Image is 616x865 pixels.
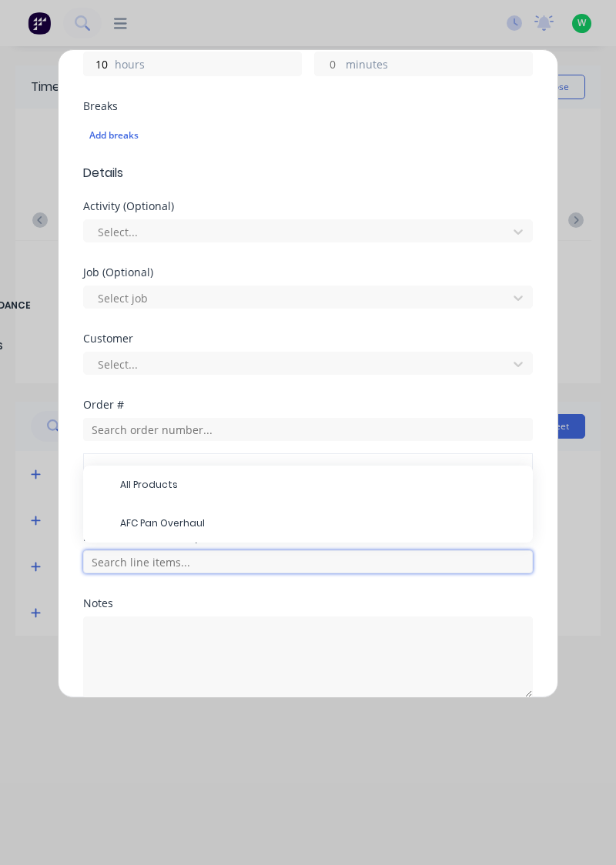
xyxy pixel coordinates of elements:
div: Breaks [83,101,533,112]
div: Notes [83,598,533,609]
div: Add breaks [89,125,527,145]
div: Activity (Optional) [83,201,533,212]
label: hours [115,56,301,75]
input: 0 [315,52,342,75]
span: All Products [120,478,521,492]
div: Product worked on (Optional) [83,532,533,543]
input: Search line items... [83,550,533,573]
div: Order # [83,399,533,410]
input: Search order number... [83,418,533,441]
span: AFC Pan Overhaul [120,516,521,530]
input: 0 [84,52,111,75]
span: Details [83,164,533,182]
div: Customer [83,333,533,344]
div: Job (Optional) [83,267,533,278]
label: minutes [346,56,532,75]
